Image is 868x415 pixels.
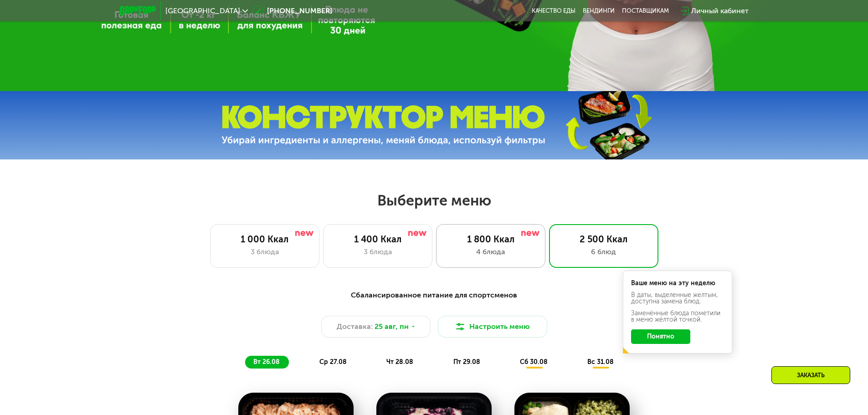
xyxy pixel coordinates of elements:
[319,358,347,366] span: ср 27.08
[446,234,536,245] div: 1 800 Ккал
[631,280,724,287] div: Ваше меню на эту неделю
[337,321,373,332] span: Доставка:
[691,5,749,16] div: Личный кабинет
[220,234,310,245] div: 1 000 Ккал
[333,246,423,257] div: 3 блюда
[164,290,704,301] div: Сбалансированное питание для спортсменов
[583,7,615,15] a: Вендинги
[631,329,690,344] button: Понятно
[446,246,536,257] div: 4 блюда
[559,234,649,245] div: 2 500 Ккал
[253,358,280,366] span: вт 26.08
[559,246,649,257] div: 6 блюд
[386,358,413,366] span: чт 28.08
[622,7,669,15] div: поставщикам
[333,234,423,245] div: 1 400 Ккал
[520,358,548,366] span: сб 30.08
[165,7,240,15] span: [GEOGRAPHIC_DATA]
[375,321,409,332] span: 25 авг, пн
[771,366,850,384] div: Заказать
[438,316,547,338] button: Настроить меню
[631,310,724,323] div: Заменённые блюда пометили в меню жёлтой точкой.
[220,246,310,257] div: 3 блюда
[532,7,575,15] a: Качество еды
[587,358,614,366] span: вс 31.08
[252,5,332,16] a: [PHONE_NUMBER]
[29,191,839,210] h2: Выберите меню
[631,292,724,305] div: В даты, выделенные желтым, доступна замена блюд.
[453,358,480,366] span: пт 29.08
